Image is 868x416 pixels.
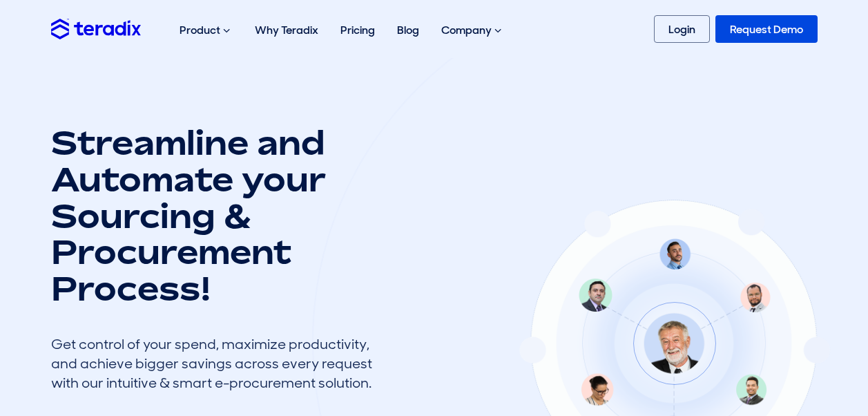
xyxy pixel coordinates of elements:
[51,19,141,39] img: Teradix logo
[430,8,515,53] div: Company
[715,15,818,43] a: Request Demo
[329,8,386,52] a: Pricing
[654,15,710,43] a: Login
[51,334,383,393] div: Get control of your spend, maximize productivity, and achieve bigger savings across every request...
[244,8,329,52] a: Why Teradix
[168,8,244,53] div: Product
[386,8,430,52] a: Blog
[51,124,383,307] h1: Streamline and Automate your Sourcing & Procurement Process!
